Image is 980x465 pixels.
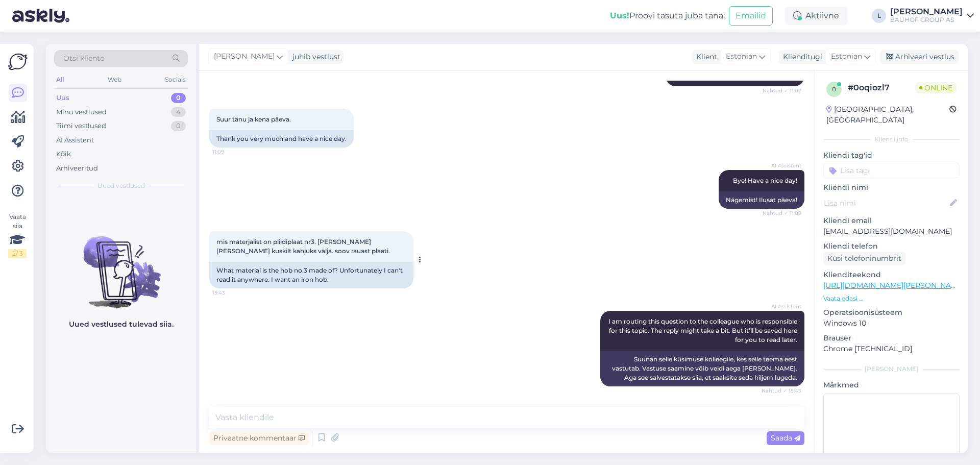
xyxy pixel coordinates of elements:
[97,181,145,190] span: Uued vestlused
[823,182,960,193] p: Kliendi nimi
[209,262,413,288] div: What material is the hob no.3 made of? Unfortunately I can't read it anywhere. I want an iron hob.
[8,212,27,258] div: Vaata siia
[209,130,354,148] div: Thank you very much and have a nice day.
[8,249,27,258] div: 2 / 3
[824,198,948,209] input: Lisa nimi
[890,8,963,16] div: [PERSON_NAME]
[56,121,106,131] div: Tiimi vestlused
[610,11,629,20] b: Uus!
[56,135,94,145] div: AI Assistent
[848,82,915,94] div: # 0oqiozl7
[56,149,71,159] div: Kõik
[46,218,196,310] img: No chats
[823,241,960,252] p: Kliendi telefon
[890,16,963,24] div: BAUHOF GROUP AS
[915,82,957,93] span: Online
[779,52,822,62] div: Klienditugi
[785,7,847,25] div: Aktiivne
[823,364,960,374] div: [PERSON_NAME]
[763,87,801,94] span: Nähtud ✓ 11:07
[212,148,251,156] span: 11:09
[823,270,960,280] p: Klienditeekond
[831,51,862,62] span: Estonian
[763,303,801,310] span: AI Assistent
[823,344,960,354] p: Chrome [TECHNICAL_ID]
[600,351,804,386] div: Suunan selle küsimuse kolleegile, kes selle teema eest vastutab. Vastuse saamine võib veidi aega ...
[163,73,188,86] div: Socials
[692,52,717,62] div: Klient
[171,107,186,117] div: 4
[56,107,107,117] div: Minu vestlused
[212,289,251,297] span: 15:43
[762,387,801,395] span: Nähtud ✓ 15:43
[56,163,98,174] div: Arhiveeritud
[608,317,799,344] span: I am routing this question to the colleague who is responsible for this topic. The reply might ta...
[823,281,964,290] a: [URL][DOMAIN_NAME][PERSON_NAME]
[106,73,124,86] div: Web
[832,85,836,93] span: 0
[214,51,275,62] span: [PERSON_NAME]
[763,209,801,217] span: Nähtud ✓ 11:09
[209,431,309,445] div: Privaatne kommentaar
[8,52,28,71] img: Askly Logo
[771,433,800,443] span: Saada
[56,93,69,103] div: Uus
[823,318,960,329] p: Windows 10
[288,52,340,62] div: juhib vestlust
[726,51,757,62] span: Estonian
[823,307,960,318] p: Operatsioonisüsteem
[872,9,886,23] div: L
[890,8,974,24] a: [PERSON_NAME]BAUHOF GROUP AS
[729,6,773,26] button: Emailid
[763,162,801,169] span: AI Assistent
[823,294,960,303] p: Vaata edasi ...
[880,50,959,64] div: Arhiveeri vestlus
[63,53,104,64] span: Otsi kliente
[733,177,797,184] span: Bye! Have a nice day!
[826,104,949,126] div: [GEOGRAPHIC_DATA], [GEOGRAPHIC_DATA]
[823,163,960,178] input: Lisa tag
[216,115,291,123] span: Suur tänu ja kena päeva.
[610,10,725,22] div: Proovi tasuta juba täna:
[823,215,960,226] p: Kliendi email
[823,150,960,161] p: Kliendi tag'id
[823,380,960,390] p: Märkmed
[171,93,186,103] div: 0
[216,238,390,255] span: mis materjalist on pliidiplaat nr3. [PERSON_NAME] [PERSON_NAME] kuskilt kahjuks välja. soov rauas...
[69,319,174,330] p: Uued vestlused tulevad siia.
[171,121,186,131] div: 0
[823,333,960,344] p: Brauser
[719,191,804,209] div: Nägemist! Ilusat päeva!
[823,226,960,237] p: [EMAIL_ADDRESS][DOMAIN_NAME]
[823,252,905,265] div: Küsi telefoninumbrit
[54,73,66,86] div: All
[823,135,960,144] div: Kliendi info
